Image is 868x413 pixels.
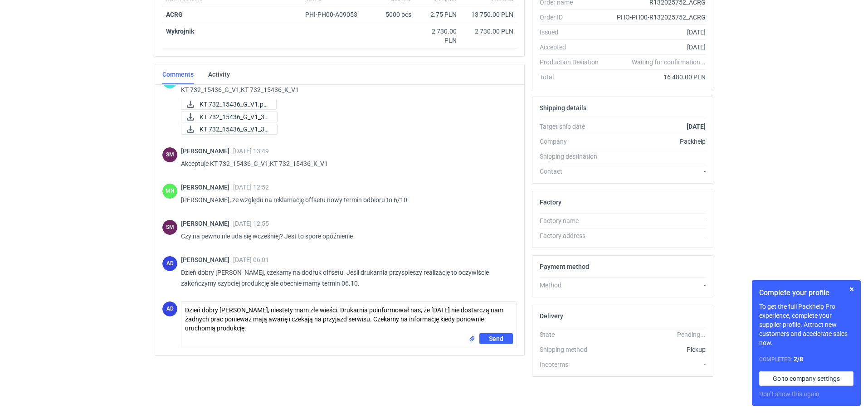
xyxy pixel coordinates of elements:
[181,124,278,135] a: KT 732_15436_G_V1_3D...
[540,167,606,176] div: Contact
[233,220,269,227] span: [DATE] 12:55
[540,137,606,146] div: Company
[489,335,503,342] span: Send
[759,389,819,398] button: Don’t show this again
[166,28,194,35] strong: Wykrojnik
[181,220,233,227] span: [PERSON_NAME]
[181,267,510,289] p: Dzień dobry [PERSON_NAME], czekamy na dodruk offsetu. Jeśli drukarnia przyspieszy realizację to o...
[759,371,853,386] a: Go to company settings
[181,302,517,333] textarea: Dzień dobry [PERSON_NAME], niestety mam złe wieści. Drukarnia poinformował nas, że [DATE] nie dos...
[540,345,606,354] div: Shipping method
[540,330,606,339] div: State
[162,64,194,84] a: Comments
[162,220,177,235] div: Sebastian Markut
[540,73,606,82] div: Total
[606,28,706,37] div: [DATE]
[464,27,513,36] div: 2 730.00 PLN
[540,216,606,225] div: Factory name
[540,199,561,206] h2: Factory
[181,184,233,191] span: [PERSON_NAME]
[305,10,366,19] div: PHI-PH00-A09053
[200,124,270,134] span: KT 732_15436_G_V1_3D...
[162,256,177,271] figcaption: AD
[759,302,853,347] p: To get the full Packhelp Pro experience, complete your supplier profile. Attract new customers an...
[370,6,415,23] div: 5000 pcs
[606,73,706,82] div: 16 480.00 PLN
[606,167,706,176] div: -
[759,287,853,298] h1: Complete your profile
[181,147,233,155] span: [PERSON_NAME]
[181,112,272,122] div: KT 732_15436_G_V1_3D ruch.pdf
[181,231,510,242] p: Czy na pewno nie uda się wcześniej? Jest to spore opóźnienie
[540,58,606,67] div: Production Deviation
[162,147,177,162] figcaption: SM
[233,184,269,191] span: [DATE] 12:52
[846,284,857,295] button: Skip for now
[419,10,457,19] div: 2.75 PLN
[162,184,177,199] div: Małgorzata Nowotna
[540,122,606,131] div: Target ship date
[759,355,853,364] div: Completed:
[540,360,606,369] div: Incoterms
[540,263,589,270] h2: Payment method
[200,112,270,122] span: KT 732_15436_G_V1_3D...
[166,11,183,18] strong: ACRG
[181,99,277,110] a: KT 732_15436_G_V1.pd...
[162,301,177,316] div: Anita Dolczewska
[606,345,706,354] div: Pickup
[162,256,177,271] div: Anita Dolczewska
[540,312,563,320] h2: Delivery
[540,28,606,37] div: Issued
[540,13,606,22] div: Order ID
[181,256,233,263] span: [PERSON_NAME]
[540,43,606,52] div: Accepted
[606,360,706,369] div: -
[632,58,706,67] em: Waiting for confirmation...
[540,281,606,290] div: Method
[181,99,272,110] div: KT 732_15436_G_V1.pdf
[540,231,606,240] div: Factory address
[233,256,269,263] span: [DATE] 06:01
[162,220,177,235] figcaption: SM
[162,301,177,316] figcaption: AD
[606,216,706,225] div: -
[540,152,606,161] div: Shipping destination
[181,84,510,95] p: KT 732_15436_G_V1,KT 732_15436_K_V1
[181,158,510,169] p: Akceptuje KT 732_15436_G_V1,KT 732_15436_K_V1
[200,99,269,109] span: KT 732_15436_G_V1.pd...
[181,124,272,135] div: KT 732_15436_G_V1_3D.JPG
[464,10,513,19] div: 13 750.00 PLN
[419,27,457,45] div: 2 730.00 PLN
[687,123,706,130] strong: [DATE]
[479,333,513,344] button: Send
[794,355,803,363] strong: 2 / 8
[162,147,177,162] div: Sebastian Markut
[606,137,706,146] div: Packhelp
[181,112,278,122] a: KT 732_15436_G_V1_3D...
[181,194,510,205] p: [PERSON_NAME], ze względu na reklamację offsetu nowy termin odbioru to 6/10
[606,231,706,240] div: -
[540,104,586,112] h2: Shipping details
[606,43,706,52] div: [DATE]
[606,13,706,22] div: PHO-PH00-R132025752_ACRG
[233,147,269,155] span: [DATE] 13:49
[162,184,177,199] figcaption: MN
[208,64,230,84] a: Activity
[677,331,706,338] em: Pending...
[606,281,706,290] div: -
